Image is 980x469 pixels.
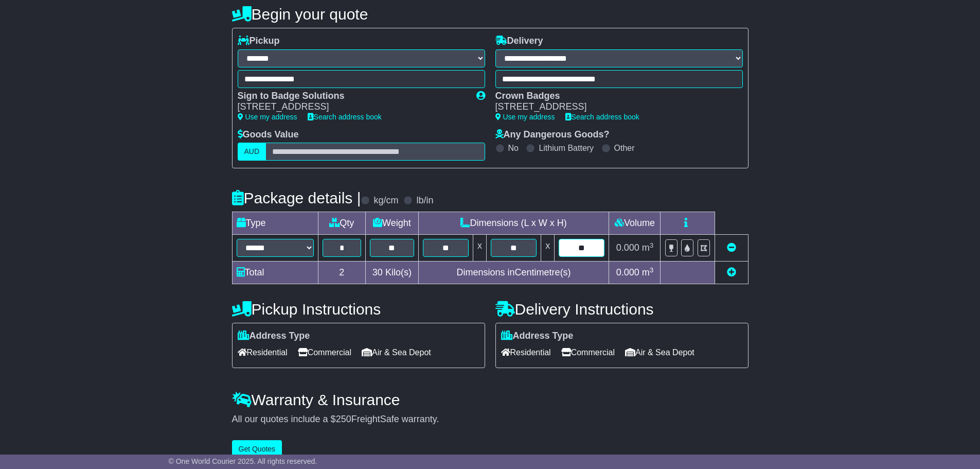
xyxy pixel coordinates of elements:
[372,267,383,277] span: 30
[416,195,433,206] label: lb/in
[616,267,639,277] span: 0.000
[418,262,609,284] td: Dimensions in Centimetre(s)
[362,344,431,360] span: Air & Sea Depot
[616,242,639,253] span: 0.000
[495,101,733,113] div: [STREET_ADDRESS]
[318,212,366,235] td: Qty
[650,266,654,274] sup: 3
[238,344,288,360] span: Residential
[238,91,466,102] div: Sign to Badge Solutions
[642,267,654,277] span: m
[495,301,749,318] h4: Delivery Instructions
[366,262,419,284] td: Kilo(s)
[232,440,282,458] button: Get Quotes
[727,242,736,253] a: Remove this item
[650,241,654,249] sup: 3
[366,212,419,235] td: Weight
[495,91,733,102] div: Crown Badges
[373,195,398,206] label: kg/cm
[473,235,486,262] td: x
[418,212,609,235] td: Dimensions (L x W x H)
[508,143,519,153] label: No
[232,301,485,318] h4: Pickup Instructions
[495,36,543,47] label: Delivery
[495,129,610,141] label: Any Dangerous Goods?
[238,331,310,342] label: Address Type
[625,344,694,360] span: Air & Sea Depot
[169,457,317,465] span: © One World Courier 2025. All rights reserved.
[232,189,361,206] h4: Package details |
[501,331,574,342] label: Address Type
[238,101,466,113] div: [STREET_ADDRESS]
[642,242,654,253] span: m
[318,262,366,284] td: 2
[238,113,297,121] a: Use my address
[232,262,318,284] td: Total
[238,36,280,47] label: Pickup
[298,344,351,360] span: Commercial
[541,235,555,262] td: x
[495,113,555,121] a: Use my address
[539,143,594,153] label: Lithium Battery
[609,212,661,235] td: Volume
[561,344,615,360] span: Commercial
[501,344,551,360] span: Residential
[727,267,736,277] a: Add new item
[336,414,351,424] span: 250
[614,143,635,153] label: Other
[232,414,749,425] div: All our quotes include a $ FreightSafe warranty.
[232,6,749,23] h4: Begin your quote
[308,113,382,121] a: Search address book
[565,113,639,121] a: Search address book
[232,391,749,408] h4: Warranty & Insurance
[238,129,299,141] label: Goods Value
[238,143,266,161] label: AUD
[232,212,318,235] td: Type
